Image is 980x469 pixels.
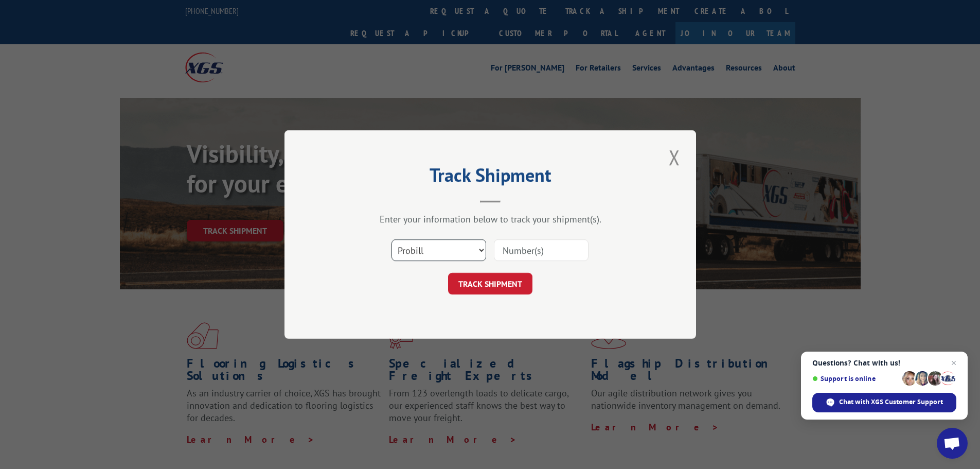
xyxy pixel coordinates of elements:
[666,143,683,171] button: Close modal
[839,397,943,407] span: Chat with XGS Customer Support
[812,393,956,412] span: Chat with XGS Customer Support
[336,168,645,187] h2: Track Shipment
[812,375,899,383] span: Support is online
[336,213,645,225] div: Enter your information below to track your shipment(s).
[937,428,968,459] a: Open chat
[812,359,956,367] span: Questions? Chat with us!
[448,273,532,294] button: TRACK SHIPMENT
[494,239,589,261] input: Number(s)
